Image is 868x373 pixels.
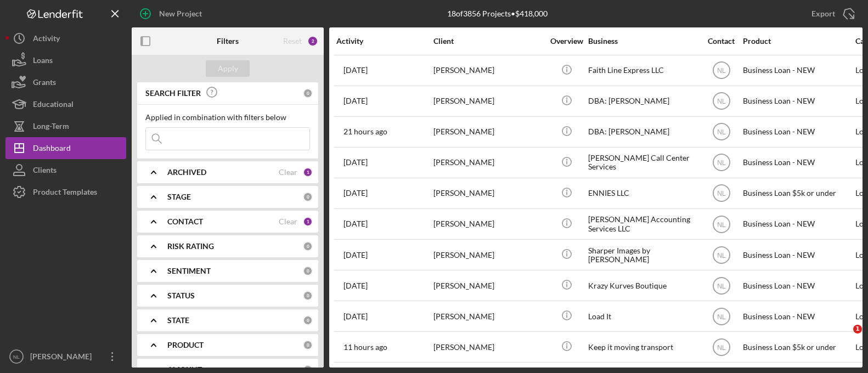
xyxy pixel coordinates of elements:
[145,89,201,98] b: SEARCH FILTER
[5,27,126,49] button: Activity
[743,302,853,331] div: Business Loan - NEW
[717,221,726,228] text: NL
[853,325,862,334] span: 1
[5,71,126,93] button: Grants
[717,282,726,290] text: NL
[167,242,214,251] b: RISK RATING
[743,87,853,116] div: Business Loan - NEW
[33,137,71,162] div: Dashboard
[717,67,726,75] text: NL
[33,27,60,52] div: Activity
[588,271,698,300] div: Krazy Kurves Boutique
[588,56,698,85] div: Faith Line Express LLC
[145,113,310,122] div: Applied in combination with filters below
[336,37,432,46] div: Activity
[343,343,387,352] time: 2025-08-28 03:37
[5,181,126,203] button: Product Templates
[5,159,126,181] button: Clients
[307,36,318,47] div: 2
[811,3,835,25] div: Export
[433,148,543,177] div: [PERSON_NAME]
[33,181,97,206] div: Product Templates
[433,179,543,208] div: [PERSON_NAME]
[303,241,313,251] div: 0
[159,3,202,25] div: New Project
[801,3,863,25] button: Export
[343,127,387,136] time: 2025-08-27 17:07
[433,117,543,146] div: [PERSON_NAME]
[831,325,857,351] iframe: Intercom live chat
[717,128,726,136] text: NL
[743,332,853,361] div: Business Loan $5k or under
[343,66,368,75] time: 2025-08-22 19:39
[433,87,543,116] div: [PERSON_NAME]
[167,168,206,177] b: ARCHIVED
[743,179,853,208] div: Business Loan $5k or under
[5,115,126,137] button: Long-Term
[343,312,368,321] time: 2025-08-27 02:32
[433,302,543,331] div: [PERSON_NAME]
[303,192,313,202] div: 0
[717,251,726,259] text: NL
[5,49,126,71] a: Loans
[27,346,99,370] div: [PERSON_NAME]
[588,87,698,116] div: DBA: [PERSON_NAME]
[167,217,203,226] b: CONTACT
[588,302,698,331] div: Load It
[303,291,313,301] div: 0
[303,266,313,276] div: 0
[343,281,368,290] time: 2025-08-01 22:06
[588,332,698,361] div: Keep it moving transport
[303,315,313,325] div: 0
[167,267,211,275] b: SENTIMENT
[5,93,126,115] button: Educational
[5,137,126,159] button: Dashboard
[743,37,853,46] div: Product
[167,291,195,300] b: STATUS
[701,37,742,46] div: Contact
[743,271,853,300] div: Business Loan - NEW
[433,210,543,239] div: [PERSON_NAME]
[33,93,74,118] div: Educational
[717,343,726,351] text: NL
[343,158,368,167] time: 2025-08-18 20:32
[132,3,213,25] button: New Project
[303,88,313,98] div: 0
[343,189,368,197] time: 2025-08-20 14:36
[717,190,726,197] text: NL
[33,115,69,140] div: Long-Term
[588,117,698,146] div: DBA: [PERSON_NAME]
[433,332,543,361] div: [PERSON_NAME]
[5,346,126,368] button: NL[PERSON_NAME]
[206,60,250,77] button: Apply
[33,71,56,96] div: Grants
[433,37,543,46] div: Client
[33,49,53,74] div: Loans
[588,148,698,177] div: [PERSON_NAME] Call Center Services
[343,97,368,105] time: 2025-08-11 21:02
[588,240,698,269] div: Sharper Images by [PERSON_NAME]
[588,179,698,208] div: ENNIES LLC
[167,193,191,201] b: STAGE
[588,210,698,239] div: [PERSON_NAME] Accounting Services LLC
[433,56,543,85] div: [PERSON_NAME]
[447,9,548,18] div: 18 of 3856 Projects • $418,000
[279,217,297,226] div: Clear
[743,240,853,269] div: Business Loan - NEW
[743,148,853,177] div: Business Loan - NEW
[13,354,20,360] text: NL
[546,37,587,46] div: Overview
[218,60,238,77] div: Apply
[743,210,853,239] div: Business Loan - NEW
[743,56,853,85] div: Business Loan - NEW
[343,251,368,259] time: 2025-07-30 14:09
[217,37,239,46] b: Filters
[717,159,726,167] text: NL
